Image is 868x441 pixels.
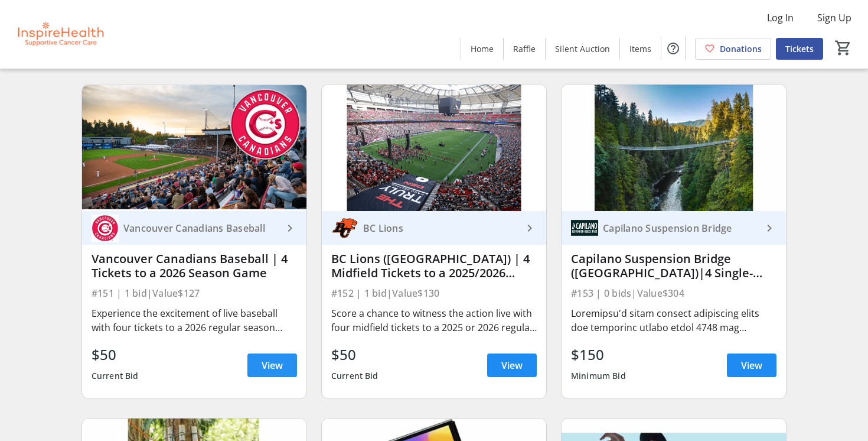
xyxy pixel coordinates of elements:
[808,8,861,27] button: Sign Up
[358,222,523,234] div: BC Lions
[92,306,297,335] div: Experience the excitement of live baseball with four tickets to a 2026 regular season game of the...
[92,215,119,242] img: Vancouver Canadians Baseball
[82,211,306,245] a: Vancouver Canadians BaseballVancouver Canadians Baseball
[661,37,685,60] button: Help
[513,43,536,55] span: Raffle
[785,43,814,55] span: Tickets
[92,252,297,280] div: Vancouver Canadians Baseball | 4 Tickets to a 2026 Season Game
[331,365,378,387] div: Current Bid
[571,285,776,301] div: #153 | 0 bids | Value $304
[571,344,626,365] div: $150
[695,38,771,60] a: Donations
[7,5,112,64] img: InspireHealth Supportive Cancer Care's Logo
[92,344,139,365] div: $50
[833,37,854,59] button: Cart
[331,344,378,365] div: $50
[504,38,545,60] a: Raffle
[571,365,626,387] div: Minimum Bid
[82,85,306,211] img: Vancouver Canadians Baseball | 4 Tickets to a 2026 Season Game
[767,11,794,25] span: Log In
[727,354,776,377] a: View
[322,211,546,245] a: BC LionsBC Lions
[523,221,537,235] mat-icon: keyboard_arrow_right
[283,221,297,235] mat-icon: keyboard_arrow_right
[331,285,537,301] div: #152 | 1 bid | Value $130
[92,285,297,301] div: #151 | 1 bid | Value $127
[620,38,661,60] a: Items
[598,222,762,234] div: Capilano Suspension Bridge
[571,252,776,280] div: Capilano Suspension Bridge ([GEOGRAPHIC_DATA])|4 Single-Admission Day Passes
[817,11,851,25] span: Sign Up
[555,43,610,55] span: Silent Auction
[461,38,503,60] a: Home
[501,358,523,372] span: View
[720,43,762,55] span: Donations
[571,306,776,335] div: Loremipsu'd sitam consect adipiscing elits doe temporinc utlabo etdol 4748 mag aliquaen adminimv ...
[471,43,494,55] span: Home
[331,306,537,335] div: Score a chance to witness the action live with four midfield tickets to a 2025 or 2026 regular se...
[247,354,297,377] a: View
[262,358,283,372] span: View
[92,365,139,387] div: Current Bid
[331,215,358,242] img: BC Lions
[487,354,537,377] a: View
[629,43,651,55] span: Items
[119,222,283,234] div: Vancouver Canadians Baseball
[546,38,619,60] a: Silent Auction
[776,38,823,60] a: Tickets
[571,215,598,242] img: Capilano Suspension Bridge
[758,8,803,27] button: Log In
[562,211,786,245] a: Capilano Suspension BridgeCapilano Suspension Bridge
[322,85,546,211] img: BC Lions (Vancouver) | 4 Midfield Tickets to a 2025/2026 Home Game
[741,358,762,372] span: View
[331,252,537,280] div: BC Lions ([GEOGRAPHIC_DATA]) | 4 Midfield Tickets to a 2025/2026 Home Game
[762,221,776,235] mat-icon: keyboard_arrow_right
[562,85,786,211] img: Capilano Suspension Bridge (Vancouver)|4 Single-Admission Day Passes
